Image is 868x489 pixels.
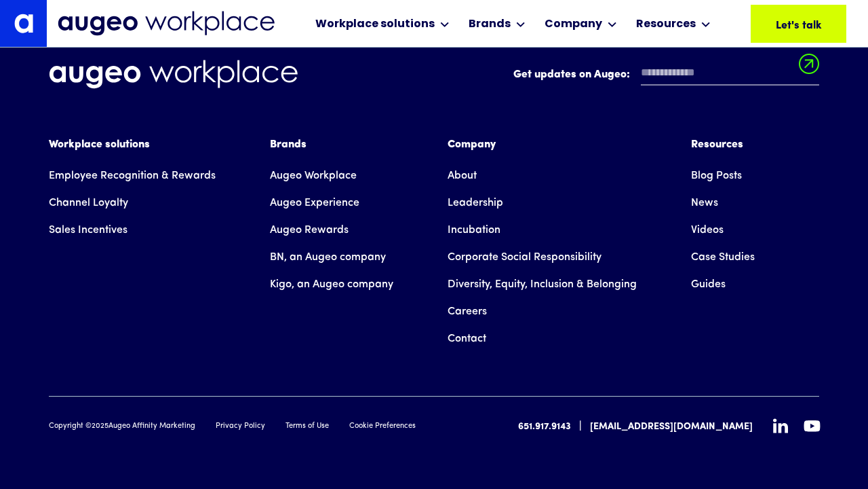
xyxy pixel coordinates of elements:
[285,421,329,433] a: Terms of Use
[270,271,393,298] a: Kigo, an Augeo company
[448,271,637,298] a: Diversity, Equity, Inclusion & Belonging
[691,217,724,244] a: Videos
[636,16,696,33] div: Resources
[49,60,298,89] img: Augeo Workplace business unit full logo in white.
[270,217,349,244] a: Augeo Rewards
[545,16,602,33] div: Company
[49,189,128,217] a: Channel Loyalty
[799,54,819,82] input: Submit
[590,420,753,434] a: [EMAIL_ADDRESS][DOMAIN_NAME]
[513,60,819,92] form: Email Form
[691,244,755,271] a: Case Studies
[691,189,718,217] a: News
[448,244,601,271] a: Corporate Social Responsibility
[315,16,435,33] div: Workplace solutions
[518,420,571,434] a: 651.917.9143
[751,5,846,43] a: Let's talk
[448,162,477,189] a: About
[49,162,216,189] a: Employee Recognition & Rewards
[448,189,503,217] a: Leadership
[49,217,127,244] a: Sales Incentives
[58,11,275,36] img: Augeo Workplace business unit full logo in mignight blue.
[448,298,487,325] a: Careers
[691,271,726,298] a: Guides
[469,16,511,33] div: Brands
[270,162,357,189] a: Augeo Workplace
[448,217,500,244] a: Incubation
[49,421,195,433] div: Copyright © Augeo Affinity Marketing
[691,162,742,189] a: Blog Posts
[270,244,386,271] a: BN, an Augeo company
[691,137,755,153] div: Resources
[49,137,216,153] div: Workplace solutions
[216,421,265,433] a: Privacy Policy
[513,67,630,83] label: Get updates on Augeo:
[579,418,582,435] div: |
[14,14,33,33] img: Augeo's "a" monogram decorative logo in white.
[349,421,416,433] a: Cookie Preferences
[92,422,108,430] span: 2025
[448,325,486,352] a: Contact
[448,137,637,153] div: Company
[270,189,359,217] a: Augeo Experience
[270,137,393,153] div: Brands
